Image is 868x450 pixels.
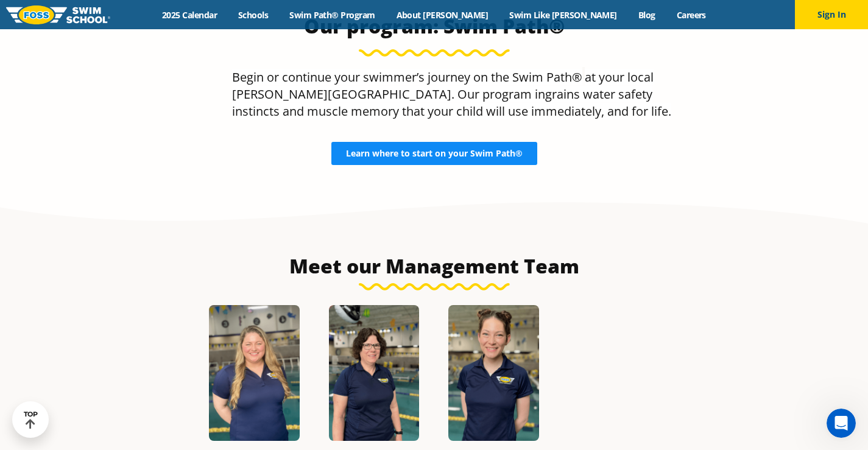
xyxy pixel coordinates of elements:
h3: Meet our Management Team [147,254,722,278]
img: Deb-Almberg.png [329,305,420,441]
a: Swim Path® Program [279,9,386,21]
iframe: Intercom live chat [827,409,856,438]
img: Aleina-Weiss-1.png [448,305,539,441]
span: at your local [PERSON_NAME][GEOGRAPHIC_DATA]. Our program ingrains water safety instincts and mus... [232,69,671,119]
div: TOP [24,410,38,429]
a: Careers [666,9,716,21]
a: Learn where to start on your Swim Path® [331,142,537,165]
a: Swim Like [PERSON_NAME] [499,9,628,21]
a: Blog [627,9,666,21]
span: Learn where to start on your Swim Path® [346,149,523,158]
a: About [PERSON_NAME] [386,9,499,21]
a: 2025 Calendar [152,9,228,21]
img: FOSS Swim School Logo [6,5,110,24]
span: Begin or continue your swimmer’s journey on the Swim Path® [232,69,582,85]
h3: Our program: Swim Path® [232,14,637,38]
a: Schools [228,9,279,21]
img: Hannah-Linderman.png [209,305,300,441]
